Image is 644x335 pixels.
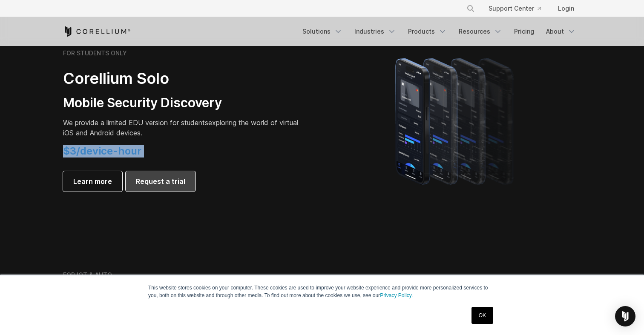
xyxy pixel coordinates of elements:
p: This website stores cookies on your computer. These cookies are used to improve your website expe... [148,284,496,299]
span: Request a trial [136,176,185,186]
a: Resources [454,24,507,39]
a: Support Center [482,1,548,16]
a: OK [471,307,493,324]
img: A lineup of four iPhone models becoming more gradient and blurred [378,46,534,195]
h6: FOR IOT & AUTO [63,271,112,279]
h2: Corellium Solo [63,69,302,88]
div: Navigation Menu [456,1,581,16]
a: Corellium Home [63,26,131,37]
a: About [541,24,581,39]
p: exploring the world of virtual iOS and Android devices. [63,117,302,138]
a: Solutions [297,24,348,39]
button: Search [463,1,478,16]
div: Navigation Menu [297,24,581,39]
a: Industries [349,24,401,39]
span: We provide a limited EDU version for students [63,118,208,127]
h3: Mobile Security Discovery [63,95,302,111]
a: Learn more [63,171,122,192]
a: Products [403,24,452,39]
a: Privacy Policy. [380,292,413,298]
a: Request a trial [126,171,195,192]
span: $3/device-hour [63,145,141,157]
a: Pricing [509,24,539,39]
div: Open Intercom Messenger [615,306,635,326]
span: Learn more [73,176,112,186]
a: Login [551,1,581,16]
h6: FOR STUDENTS ONLY [63,49,127,57]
